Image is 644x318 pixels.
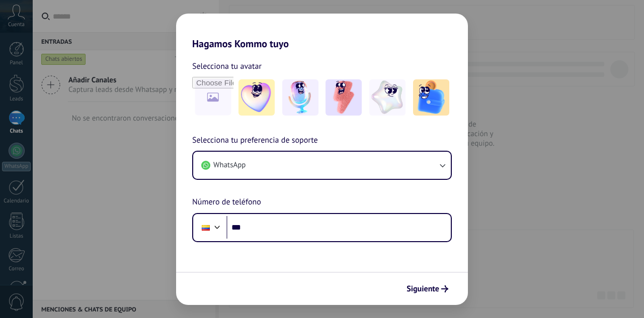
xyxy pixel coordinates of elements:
span: Selecciona tu preferencia de soporte [192,134,318,147]
span: WhatsApp [213,160,246,170]
span: Número de teléfono [192,196,261,209]
img: -3.jpeg [326,79,362,116]
button: WhatsApp [193,152,451,179]
div: Colombia: + 57 [196,217,215,238]
button: Siguiente [402,280,453,297]
img: -4.jpeg [369,79,406,116]
span: Siguiente [407,285,439,292]
span: Selecciona tu avatar [192,60,262,73]
img: -1.jpeg [238,79,275,116]
img: -5.jpeg [413,79,449,116]
img: -2.jpeg [282,79,318,116]
h2: Hagamos Kommo tuyo [176,14,468,50]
